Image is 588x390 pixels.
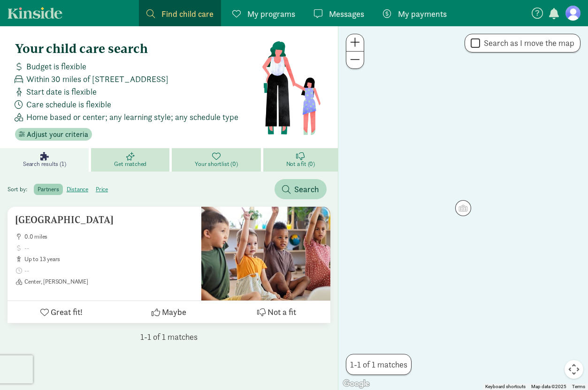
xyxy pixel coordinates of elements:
[8,185,32,193] span: Sort by:
[455,200,471,216] div: Click to see details
[91,148,172,172] a: Get matched
[341,378,372,390] a: Open this area in Google Maps (opens a new window)
[267,306,296,318] span: Not a fit
[294,183,319,195] span: Search
[263,148,338,172] a: Not a fit (0)
[565,360,583,379] button: Map camera controls
[63,184,92,195] label: distance
[398,7,447,20] span: My payments
[8,7,62,19] a: Kinside
[26,111,238,123] span: Home based or center; any learning style; any schedule type
[15,128,92,141] button: Adjust your criteria
[329,7,364,20] span: Messages
[195,160,237,168] span: Your shortlist (0)
[24,255,194,263] span: up to 13 years
[341,378,372,390] img: Google
[15,214,194,225] h5: [GEOGRAPHIC_DATA]
[24,233,194,240] span: 0.0 miles
[480,37,574,49] label: Search as I move the map
[23,160,66,168] span: Search results (1)
[172,148,263,172] a: Your shortlist (0)
[8,301,115,323] button: Great fit!
[140,330,198,343] span: 1-1 of 1 matches
[115,301,222,323] button: Maybe
[26,85,97,98] span: Start date is flexible
[24,278,194,285] span: Center, [PERSON_NAME]
[350,358,407,371] span: 1-1 of 1 matches
[27,129,88,140] span: Adjust your criteria
[114,160,146,168] span: Get matched
[161,7,214,20] span: Find child care
[26,98,111,111] span: Care schedule is flexible
[26,60,86,73] span: Budget is flexible
[572,384,585,389] a: Terms (opens in new tab)
[26,73,168,85] span: Within 30 miles of [STREET_ADDRESS]
[92,184,112,195] label: price
[485,383,526,390] button: Keyboard shortcuts
[531,384,566,389] span: Map data ©2025
[286,160,315,168] span: Not a fit (0)
[275,179,327,199] button: Search
[223,301,330,323] button: Not a fit
[247,7,295,20] span: My programs
[15,41,261,56] h4: Your child care search
[34,184,62,195] label: partners
[51,306,83,318] span: Great fit!
[162,306,186,318] span: Maybe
